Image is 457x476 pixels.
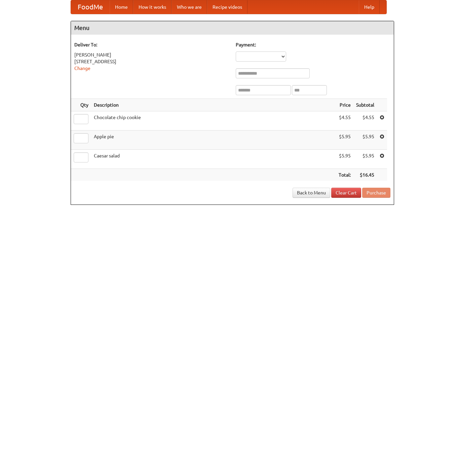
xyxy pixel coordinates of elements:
[336,169,353,181] th: Total:
[336,150,353,169] td: $5.95
[71,0,110,14] a: FoodMe
[207,0,247,14] a: Recipe videos
[359,0,380,14] a: Help
[362,188,390,198] button: Purchase
[110,0,133,14] a: Home
[91,150,336,169] td: Caesar salad
[336,99,353,111] th: Price
[293,188,330,198] a: Back to Menu
[353,111,377,131] td: $4.55
[74,66,90,71] a: Change
[74,41,229,48] h5: Deliver To:
[133,0,172,14] a: How it works
[71,99,91,111] th: Qty
[74,58,229,65] div: [STREET_ADDRESS]
[91,131,336,150] td: Apple pie
[336,111,353,131] td: $4.55
[353,169,377,181] th: $16.45
[353,131,377,150] td: $5.95
[91,99,336,111] th: Description
[336,131,353,150] td: $5.95
[331,188,361,198] a: Clear Cart
[91,111,336,131] td: Chocolate chip cookie
[353,99,377,111] th: Subtotal
[353,150,377,169] td: $5.95
[236,41,390,48] h5: Payment:
[71,21,394,35] h4: Menu
[74,51,229,58] div: [PERSON_NAME]
[172,0,207,14] a: Who we are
